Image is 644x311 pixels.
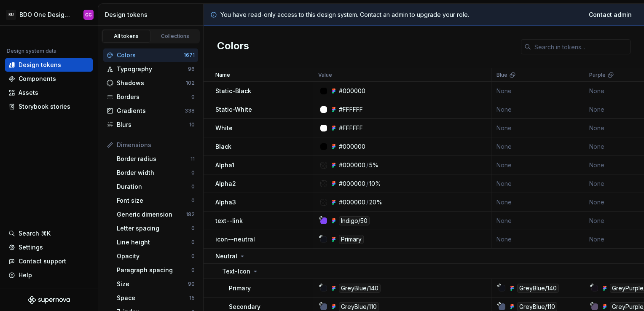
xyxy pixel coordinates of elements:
a: Gradients338 [103,104,198,118]
div: 0 [191,94,195,100]
div: Border radius [117,155,191,163]
div: Size [117,280,188,288]
td: None [491,193,584,212]
div: 0 [191,253,195,260]
a: Storybook stories [5,100,93,113]
p: Static-Black [215,87,251,95]
a: Contact admin [583,7,637,22]
a: Opacity0 [113,249,198,263]
div: 11 [191,155,195,162]
p: Purple [589,72,606,78]
div: 0 [191,239,195,246]
svg: Supernova Logo [28,296,70,304]
span: Contact admin [589,11,632,19]
td: None [491,212,584,230]
p: White [215,124,233,132]
div: 0 [191,169,195,176]
p: Alpha3 [215,198,236,206]
p: Alpha1 [215,161,234,169]
div: Dimensions [117,141,195,149]
div: Typography [117,65,188,73]
a: Blurs10 [103,118,198,131]
div: Contact support [19,257,66,265]
div: 338 [185,107,195,114]
div: Collections [154,33,196,40]
p: Blue [496,72,507,78]
div: Duration [117,182,191,191]
a: Generic dimension182 [113,208,198,221]
p: Static-White [215,105,252,114]
div: 15 [189,295,195,301]
td: None [491,119,584,137]
p: Name [215,72,230,78]
button: Contact support [5,255,93,268]
div: Design tokens [19,61,61,69]
h2: Colors [217,39,249,54]
input: Search in tokens... [531,39,631,54]
div: #000000 [339,87,365,95]
p: Primary [229,284,251,292]
div: Assets [19,88,38,97]
div: 0 [191,225,195,232]
p: Secondary [229,303,260,311]
div: #FFFFFF [339,124,363,132]
div: All tokens [105,33,148,40]
div: Components [19,75,56,83]
a: Duration0 [113,180,198,193]
div: 0 [191,197,195,204]
button: Help [5,268,93,282]
div: Indigo/50 [339,216,370,225]
div: 182 [186,211,195,218]
p: Value [318,72,332,78]
div: 102 [186,80,195,86]
div: BDO One Design System [19,11,73,19]
div: #FFFFFF [339,105,363,114]
td: None [491,230,584,249]
div: Opacity [117,252,191,260]
div: GG [85,11,92,18]
p: text--link [215,217,243,225]
div: Colors [117,51,184,59]
div: Primary [339,235,364,244]
button: BUBDO One Design SystemGG [2,5,96,24]
div: Settings [19,243,43,252]
p: Black [215,142,231,151]
a: Design tokens [5,58,93,72]
a: Space15 [113,291,198,305]
a: Components [5,72,93,86]
div: / [366,161,368,169]
div: Font size [117,196,191,205]
div: 1671 [184,52,195,59]
div: 0 [191,267,195,273]
div: GreyBlue/140 [339,284,381,293]
a: Line height0 [113,236,198,249]
a: Borders0 [103,90,198,104]
div: 10 [189,121,195,128]
div: 5% [369,161,378,169]
div: Blurs [117,121,189,129]
a: Typography96 [103,62,198,76]
div: BU [6,10,16,20]
td: None [491,174,584,193]
td: None [491,100,584,119]
div: #000000 [339,180,365,188]
a: Border width0 [113,166,198,180]
div: 90 [188,281,195,287]
div: 0 [191,183,195,190]
div: #000000 [339,198,365,206]
div: #000000 [339,142,365,151]
button: Search ⌘K [5,227,93,240]
div: Help [19,271,32,279]
div: Letter spacing [117,224,191,233]
a: Assets [5,86,93,99]
td: None [491,156,584,174]
a: Shadows102 [103,76,198,90]
a: Colors1671 [103,48,198,62]
div: Shadows [117,79,186,87]
div: / [366,198,368,206]
div: 20% [369,198,382,206]
div: Borders [117,93,191,101]
a: Font size0 [113,194,198,207]
div: Generic dimension [117,210,186,219]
